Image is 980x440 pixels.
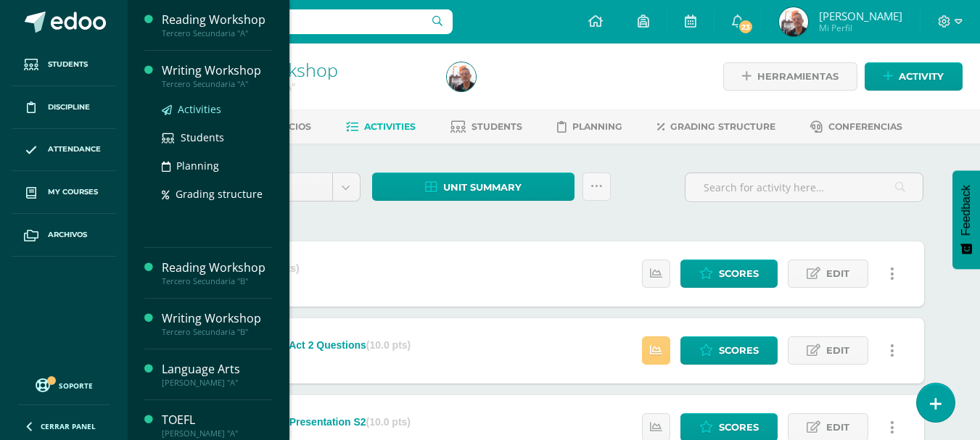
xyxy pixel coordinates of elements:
[48,229,87,241] span: Archivos
[176,159,219,173] span: Planning
[48,186,98,198] span: My courses
[162,62,272,89] a: Writing WorkshopTercero Secundaria "A"
[48,59,88,70] span: Students
[680,336,778,365] a: Scores
[48,101,90,113] span: Discipline
[12,214,116,257] a: Archivos
[828,121,902,132] span: Conferencias
[557,115,622,138] a: Planning
[572,121,622,132] span: Planning
[162,327,272,337] div: Tercero Secundaria "B"
[162,79,272,89] div: Tercero Secundaria "A"
[810,115,902,138] a: Conferencias
[162,12,272,38] a: Reading WorkshopTercero Secundaria "A"
[443,174,522,201] span: Unit summary
[738,19,754,35] span: 23
[162,361,272,388] a: Language Arts[PERSON_NAME] "A"
[162,101,272,117] a: Activities
[201,339,411,351] div: [PERSON_NAME] Act 2 Questions
[162,276,272,286] div: Tercero Secundaria "B"
[372,173,575,201] a: Unit summary
[137,9,453,34] input: Search a user…
[162,186,272,202] a: Grading structure
[826,337,849,364] span: Edit
[819,9,902,23] span: [PERSON_NAME]
[48,144,101,155] span: Attendance
[719,260,759,287] span: Scores
[162,157,272,174] a: Planning
[366,339,411,351] strong: (10.0 pts)
[162,361,272,378] div: Language Arts
[757,63,839,90] span: Herramientas
[162,310,272,327] div: Writing Workshop
[162,310,272,337] a: Writing WorkshopTercero Secundaria "B"
[162,412,272,428] div: TOEFL
[819,22,902,34] span: Mi Perfil
[162,378,272,388] div: [PERSON_NAME] "A"
[960,185,973,236] span: Feedback
[178,102,221,116] span: Activities
[162,428,272,439] div: [PERSON_NAME] "A"
[680,260,778,288] a: Scores
[657,115,775,138] a: Grading structure
[952,170,980,269] button: Feedback - Mostrar encuesta
[472,121,522,132] span: Students
[450,115,522,138] a: Students
[719,337,759,364] span: Scores
[162,260,272,286] a: Reading WorkshopTercero Secundaria "B"
[12,129,116,172] a: Attendance
[779,7,808,36] img: 55017845fec2dd1e23d86bbbd8458b68.png
[17,375,110,394] a: Soporte
[865,62,963,91] a: Activity
[162,129,272,146] a: Students
[899,63,944,90] span: Activity
[685,173,923,202] input: Search for activity here…
[12,171,116,214] a: My courses
[364,121,416,132] span: Activities
[12,86,116,129] a: Discipline
[183,59,429,80] h1: Reading Workshop
[41,421,96,431] span: Cerrar panel
[447,62,476,91] img: 55017845fec2dd1e23d86bbbd8458b68.png
[12,43,116,86] a: Students
[826,260,849,287] span: Edit
[176,187,263,201] span: Grading structure
[181,130,224,144] span: Students
[162,12,272,28] div: Reading Workshop
[162,62,272,79] div: Writing Workshop
[723,62,857,91] a: Herramientas
[162,260,272,276] div: Reading Workshop
[162,412,272,439] a: TOEFL[PERSON_NAME] "A"
[201,416,411,428] div: [PERSON_NAME] Presentation S2
[366,416,411,428] strong: (10.0 pts)
[183,80,429,94] div: Tercero Secundaria 'A'
[346,115,416,138] a: Activities
[59,381,93,391] span: Soporte
[670,121,775,132] span: Grading structure
[162,28,272,38] div: Tercero Secundaria "A"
